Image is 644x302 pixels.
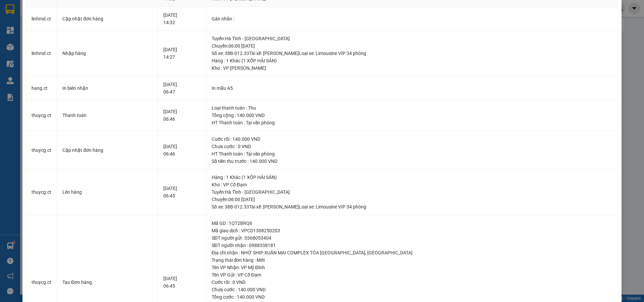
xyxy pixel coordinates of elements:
div: [DATE] 14:32 [163,11,201,26]
div: [DATE] 06:45 [163,275,201,290]
div: Tuyến : Hà Tĩnh - [GEOGRAPHIC_DATA] Chuyến: 06:00 [DATE] Số xe: 38B-012.33 Tài xế: [PERSON_NAME] ... [212,35,612,57]
td: hang.ct [26,76,57,100]
div: Địa chỉ nhận : NHỜ SHIP XUÂN MAI COMPLEX TÒA [GEOGRAPHIC_DATA], [GEOGRAPHIC_DATA] [212,249,612,256]
td: thuycg.ct [26,169,57,215]
div: Chưa cước : 140.000 VND [212,286,612,293]
div: Tổng cước : 140.000 VND [212,293,612,301]
div: In biên nhận [62,84,152,92]
div: Kho : VP Cổ Đạm [212,181,612,188]
div: [DATE] 06:46 [163,108,201,123]
td: linhmd.ct [26,7,57,31]
div: [DATE] 06:47 [163,81,201,96]
div: Gán nhãn : [212,15,612,22]
div: Số tiền thu trước : 140.000 VND [212,158,612,165]
div: Cập nhật đơn hàng [62,15,152,22]
div: Hàng : 1 Khác (1 XỐP HẢI SẢN) [212,174,612,181]
div: Tạo Đơn hàng [62,279,152,286]
div: Cước rồi : 0 VND [212,279,612,286]
div: Nhập hàng [62,50,152,57]
div: Tên VP Gửi : VP Cổ Đạm [212,271,612,279]
div: [DATE] 06:46 [163,143,201,158]
td: thuycg.ct [26,100,57,131]
div: Tên VP Nhận: VP Mỹ Đình [212,264,612,271]
div: HT Thanh toán : Tại văn phòng [212,119,612,126]
div: [DATE] 06:45 [163,185,201,199]
div: Mã giao dịch : VPCD1308250203 [212,227,612,234]
td: thuycg.ct [26,131,57,170]
div: Tuyến : Hà Tĩnh - [GEOGRAPHIC_DATA] Chuyến: 06:00 [DATE] Số xe: 38B-012.33 Tài xế: [PERSON_NAME] ... [212,188,612,210]
div: SĐT người gửi : 0368053404 [212,234,612,242]
div: Tổng cộng : 140.000 VND [212,112,612,119]
div: Chưa cước : 0 VND [212,143,612,150]
div: Cước rồi : 140.000 VND [212,135,612,143]
div: Hàng : 1 Khác (1 XỐP HẢI SẢN) [212,57,612,64]
div: Loại thanh toán : Thu [212,104,612,112]
div: HT Thanh toán : Tại văn phòng [212,150,612,158]
div: Mã GD : 1QT2BRQ6 [212,220,612,227]
div: SĐT người nhận : 0988338181 [212,242,612,249]
div: Trạng thái đơn hàng : Mới [212,256,612,264]
div: Thanh toán [62,112,152,119]
td: linhmd.ct [26,31,57,76]
div: Lên hàng [62,188,152,196]
div: Kho : VP [PERSON_NAME] [212,64,612,72]
div: In mẫu A5 [212,84,612,92]
div: Cập nhật đơn hàng [62,146,152,154]
div: [DATE] 14:27 [163,46,201,61]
